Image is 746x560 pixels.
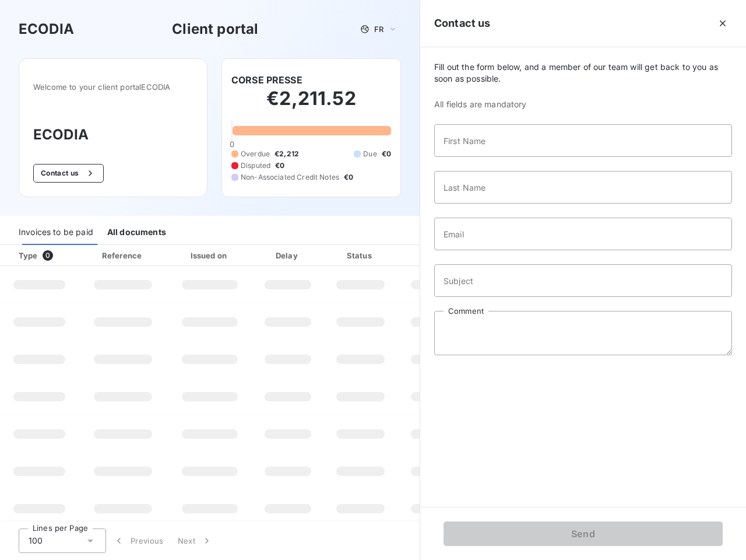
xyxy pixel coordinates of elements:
input: placeholder [434,218,732,250]
div: Invoices to be paid [19,220,93,245]
span: Overdue [241,149,270,159]
span: Due [363,149,376,159]
h6: CORSE PRESSE [231,73,302,87]
span: 0 [43,250,53,261]
button: Contact us [33,164,104,183]
div: Status [326,250,395,261]
span: 0 [230,139,234,149]
span: €2,212 [275,149,299,159]
span: €0 [275,160,284,171]
span: €0 [382,149,391,159]
span: Fill out the form below, and a member of our team will get back to you as soon as possible. [434,61,732,85]
h2: €2,211.52 [231,87,391,122]
div: Amount [400,250,474,261]
input: placeholder [434,264,732,297]
span: €0 [344,172,353,183]
h3: ECODIA [19,19,74,40]
span: Non-Associated Credit Notes [241,172,339,183]
button: Previous [106,528,171,553]
input: placeholder [434,171,732,204]
h5: Contact us [434,15,491,32]
h3: ECODIA [33,124,193,145]
button: Next [171,528,220,553]
span: All fields are mandatory [434,99,732,110]
span: Disputed [241,160,270,171]
button: Send [444,521,723,546]
div: Delay [255,250,321,261]
span: Welcome to your client portal ECODIA [33,82,193,92]
span: FR [374,24,383,34]
input: placeholder [434,124,732,157]
div: Type [12,250,76,261]
h3: Client portal [172,19,258,40]
div: Issued on [170,250,250,261]
div: Reference [102,251,142,260]
div: All documents [107,220,166,245]
span: 100 [29,535,43,547]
